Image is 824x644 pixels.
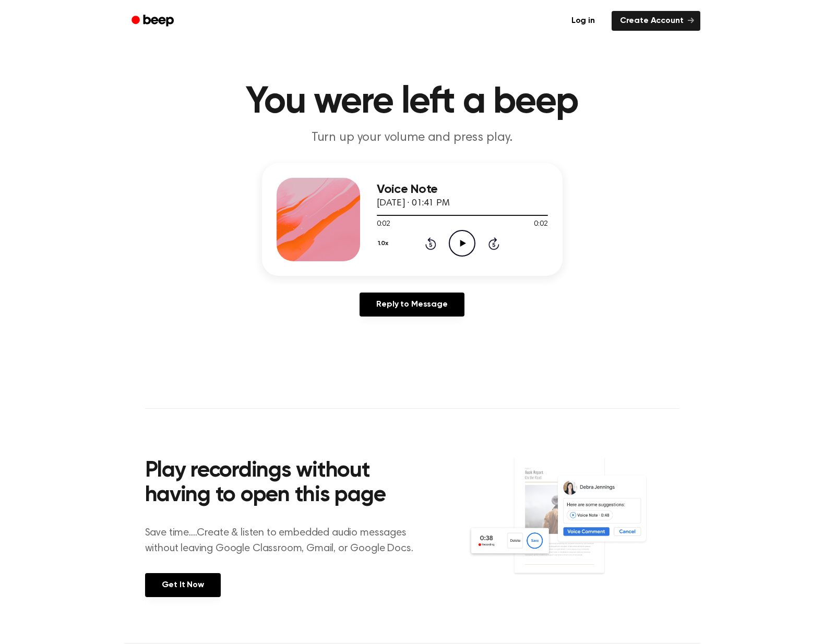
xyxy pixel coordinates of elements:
[534,219,547,230] span: 0:02
[612,11,700,31] a: Create Account
[145,459,426,508] h2: Play recordings without having to open this page
[145,573,221,597] a: Get It Now
[468,456,679,596] img: Voice Comments on Docs and Recording Widget
[377,235,392,252] button: 1.0x
[377,219,390,230] span: 0:02
[124,11,183,31] a: Beep
[212,129,613,147] p: Turn up your volume and press play.
[145,83,679,121] h1: You were left a beep
[360,293,464,317] a: Reply to Message
[561,9,605,33] a: Log in
[377,183,548,197] h3: Voice Note
[377,199,450,208] span: [DATE] · 01:41 PM
[145,525,426,556] p: Save time....Create & listen to embedded audio messages without leaving Google Classroom, Gmail, ...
